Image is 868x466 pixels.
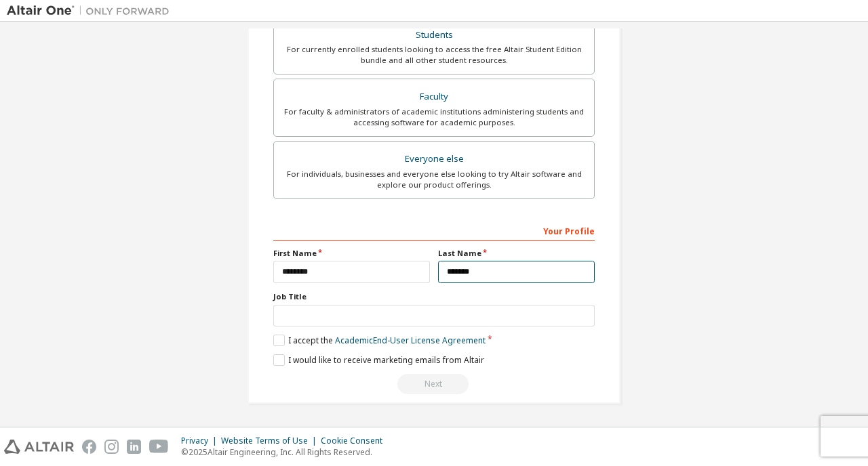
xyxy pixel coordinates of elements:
[273,374,595,394] div: You need to provide your academic email
[149,440,169,454] img: youtube.svg
[221,436,321,446] div: Website Terms of Use
[282,26,586,45] div: Students
[335,335,486,346] a: Academic End-User License Agreement
[282,44,586,66] div: For currently enrolled students looking to access the free Altair Student Edition bundle and all ...
[282,106,586,128] div: For faculty & administrators of academic institutions administering students and accessing softwa...
[273,219,595,241] div: Your Profile
[282,87,586,106] div: Faculty
[282,150,586,169] div: Everyone else
[273,248,430,259] label: First Name
[282,169,586,190] div: For individuals, businesses and everyone else looking to try Altair software and explore our prod...
[4,440,74,454] img: altair_logo.svg
[127,440,141,454] img: linkedin.svg
[321,436,391,446] div: Cookie Consent
[7,4,176,18] img: Altair One
[273,291,595,302] label: Job Title
[82,440,96,454] img: facebook.svg
[273,335,486,346] label: I accept the
[181,436,221,446] div: Privacy
[273,354,484,366] label: I would like to receive marketing emails from Altair
[438,248,595,259] label: Last Name
[181,446,391,458] p: © 2025 Altair Engineering, Inc. All Rights Reserved.
[104,440,119,454] img: instagram.svg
